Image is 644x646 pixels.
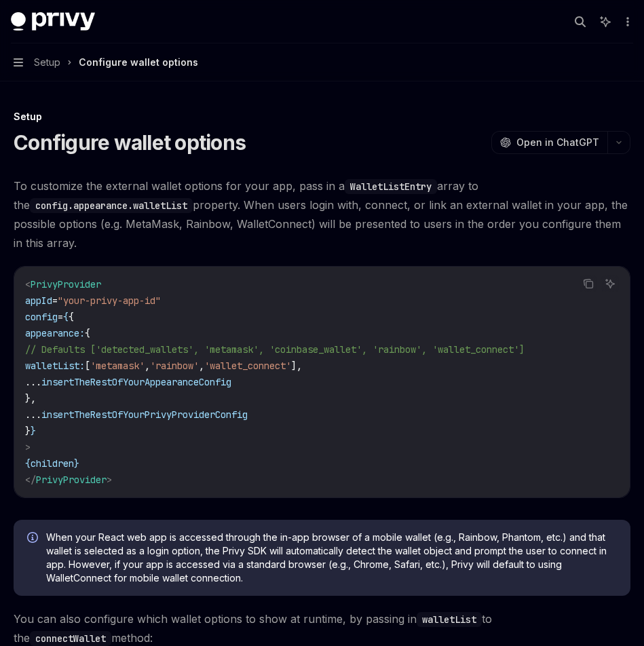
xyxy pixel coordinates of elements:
[85,327,90,339] span: {
[25,474,36,486] span: </
[25,360,85,372] span: walletList:
[25,457,31,470] span: {
[25,343,525,356] span: // Defaults ['detected_wallets', 'metamask', 'coinbase_wallet', 'rainbow', 'wallet_connect']
[14,176,630,252] span: To customize the external wallet options for your app, pass in a array to the property. When user...
[30,198,193,213] code: config.appearance.walletList
[14,130,246,155] h1: Configure wallet options
[79,54,198,71] div: Configure wallet options
[90,360,145,372] span: 'metamask'
[14,110,630,123] div: Setup
[58,294,161,307] span: "your-privy-app-id"
[25,441,31,453] span: >
[27,532,41,546] svg: Info
[25,408,41,421] span: ...
[74,457,79,470] span: }
[58,311,63,323] span: =
[199,360,204,372] span: ,
[204,360,291,372] span: 'wallet_connect'
[580,275,597,292] button: Copy the contents from the code block
[52,294,58,307] span: =
[85,360,90,372] span: [
[25,425,31,437] span: }
[417,612,482,627] code: walletList
[34,54,60,71] span: Setup
[25,376,41,388] span: ...
[30,631,111,646] code: connectWallet
[63,311,69,323] span: {
[41,408,248,421] span: insertTheRestOfYourPrivyProviderConfig
[41,376,231,388] span: insertTheRestOfYourAppearanceConfig
[11,12,95,31] img: dark logo
[31,425,36,437] span: }
[145,360,150,372] span: ,
[25,294,52,307] span: appId
[25,327,85,339] span: appearance:
[291,360,302,372] span: ],
[25,311,58,323] span: config
[491,131,607,154] button: Open in ChatGPT
[601,275,619,292] button: Ask AI
[31,457,74,470] span: children
[25,278,31,290] span: <
[345,179,437,194] code: WalletListEntry
[25,392,36,404] span: },
[620,12,633,31] button: More actions
[150,360,199,372] span: 'rainbow'
[69,311,74,323] span: {
[516,136,599,149] span: Open in ChatGPT
[46,531,617,585] span: When your React web app is accessed through the in-app browser of a mobile wallet (e.g., Rainbow,...
[107,474,112,486] span: >
[31,278,101,290] span: PrivyProvider
[36,474,107,486] span: PrivyProvider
